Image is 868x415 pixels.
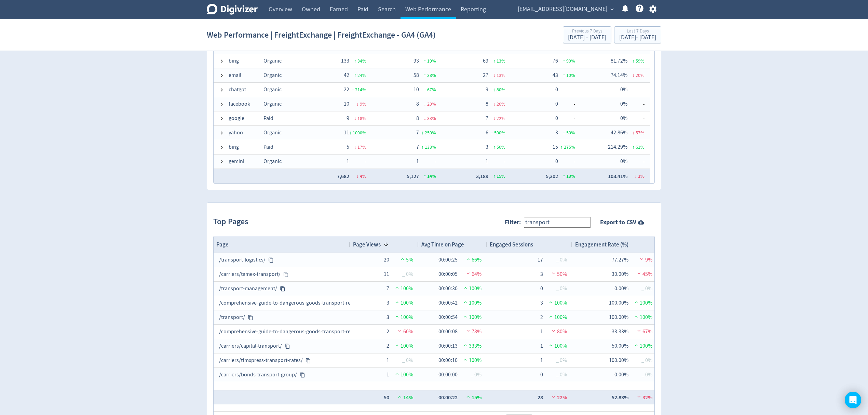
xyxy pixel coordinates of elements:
span: 15 % [497,173,505,179]
span: 103.41% [608,173,627,180]
span: 8 [486,101,488,107]
span: 0% [620,101,627,107]
span: _ 0% [556,371,567,378]
span: Organic [263,57,282,64]
span: 50 % [497,144,505,150]
span: 67 % [427,86,436,93]
span: 76 [553,57,558,64]
div: 00:00:25 [438,253,458,267]
span: 0% [620,86,627,93]
div: 100.00% [609,354,628,367]
div: [DATE] - [DATE] [568,35,606,41]
span: ↑ [563,130,565,136]
span: - [558,83,575,96]
span: 80% [550,328,567,335]
span: 13 % [497,58,505,64]
span: ↑ [493,144,496,150]
div: 50 [372,391,389,404]
img: positive-performance.svg [465,394,472,399]
span: 45% [636,271,652,278]
span: ↑ [563,173,565,179]
span: 0 [555,158,558,165]
span: ↑ [421,130,424,136]
div: 00:00:05 [438,268,458,281]
span: Paid [263,115,273,122]
span: 7 [416,144,419,150]
span: - [627,155,645,168]
span: 100% [462,299,482,306]
span: Engaged Sessions [490,241,533,248]
img: positive-performance.svg [396,394,403,399]
span: 1 [486,158,488,165]
span: 74.14% [611,72,627,79]
span: 9 [486,86,488,93]
span: 0% [620,115,627,122]
span: yahoo [229,126,243,139]
span: ↓ [424,115,426,121]
span: 50% [550,271,567,278]
span: - [627,83,645,96]
div: /carriers/tamex-transport/ [219,268,345,281]
img: positive-performance.svg [394,343,401,348]
span: 10 % [566,72,575,78]
span: 100% [547,299,567,306]
span: _ 0% [641,285,652,292]
span: 1 % [638,173,645,179]
span: 10 [344,101,349,107]
div: 00:00:42 [438,296,458,310]
span: 5,302 [546,173,558,180]
span: ↓ [354,144,356,150]
span: 100% [462,285,482,292]
span: ↑ [491,130,493,136]
span: 133 % [425,144,436,150]
span: - [488,155,505,168]
span: 14 % [427,173,436,179]
span: 100% [633,314,652,321]
span: 78% [465,328,482,335]
div: 00:00:10 [438,354,458,367]
div: 2 [372,339,389,353]
img: positive-performance.svg [394,285,401,290]
span: - [558,112,575,125]
div: 20 [372,253,389,267]
div: 3 [372,311,389,324]
span: 15% [465,394,482,401]
img: positive-performance.svg [462,285,469,290]
span: 43 [553,72,558,79]
div: 00:00:22 [438,391,458,404]
span: ↑ [424,72,426,78]
span: ↑ [632,144,635,150]
div: 1 [526,325,543,338]
span: 1 [347,158,349,165]
span: ↑ [560,144,563,150]
span: 7 [416,129,419,136]
span: 3 [555,129,558,136]
span: _ 0% [402,271,413,278]
img: positive-performance.svg [547,299,554,305]
div: 17 [526,253,543,267]
img: positive-performance.svg [462,299,469,305]
div: 1 [372,368,389,381]
div: /carriers/tfmxpress-transport-rates/ [219,354,345,367]
div: 1 [526,354,543,367]
div: 3 [526,296,543,310]
span: Organic [263,72,282,79]
div: [DATE] - [DATE] [619,35,656,41]
div: 00:00:08 [438,325,458,338]
span: - [419,155,436,168]
img: positive-performance.svg [633,314,640,319]
h2: Top Pages [213,216,251,228]
img: positive-performance.svg [462,343,469,348]
span: - [349,155,366,168]
span: email [229,69,241,82]
span: 58 [413,72,419,79]
span: ↑ [424,86,426,93]
span: ↑ [352,86,354,93]
span: - [627,112,645,125]
span: 100% [633,343,652,349]
button: [EMAIL_ADDRESS][DOMAIN_NAME] [515,4,615,15]
span: ↑ [354,58,356,64]
span: _ 0% [641,357,652,364]
span: 10 [413,86,419,93]
span: 100% [633,299,652,306]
